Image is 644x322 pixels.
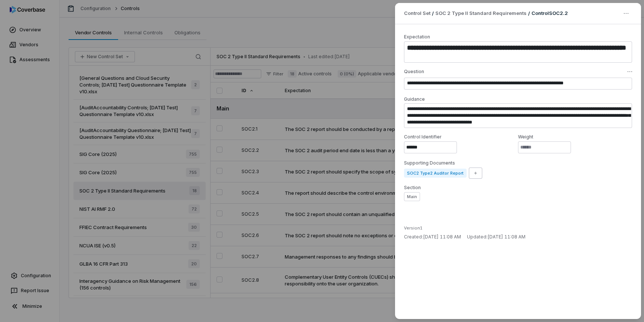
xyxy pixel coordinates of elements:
button: Main [404,192,420,201]
label: Supporting Documents [404,160,455,166]
a: SOC 2 Type II Standard Requirements [435,10,527,17]
label: Guidance [404,96,425,102]
button: Question actions [625,67,634,76]
label: Weight [518,134,632,140]
label: Control Identifier [404,134,518,140]
label: Expectation [404,34,430,40]
span: SOC2 Type2 Auditor Report [404,169,467,178]
span: Control Set [404,10,430,17]
span: Version 1 [404,225,423,231]
span: Control SOC2.2 [531,10,568,16]
span: Updated: [DATE] 11:08 AM [467,234,525,240]
span: Created: [DATE] 11:08 AM [404,234,461,240]
label: Question [404,69,424,75]
p: / [432,10,434,17]
label: Section [404,185,632,191]
p: / [528,10,530,17]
